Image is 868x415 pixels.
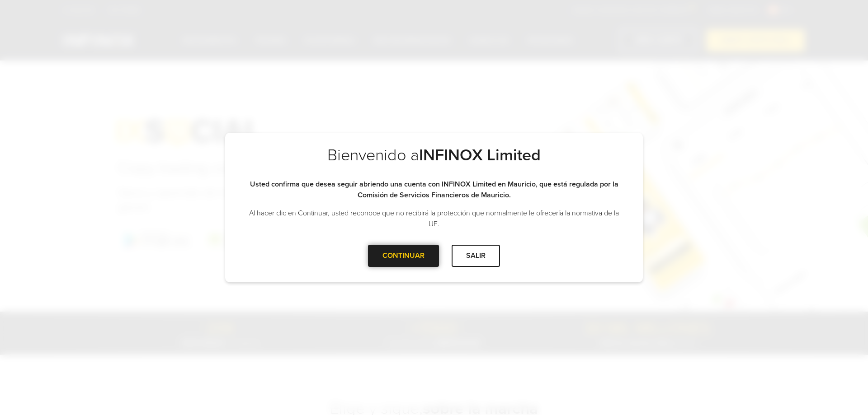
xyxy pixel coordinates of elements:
strong: INFINOX Limited [419,145,541,165]
p: Al hacer clic en Continuar, usted reconoce que no recibirá la protección que normalmente le ofrec... [243,208,625,229]
div: CONTINUAR [368,245,439,267]
div: SALIR [452,245,500,267]
strong: Usted confirma que desea seguir abriendo una cuenta con INFINOX Limited en Mauricio, que está reg... [250,180,618,200]
h2: Bienvenido a [243,145,625,179]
